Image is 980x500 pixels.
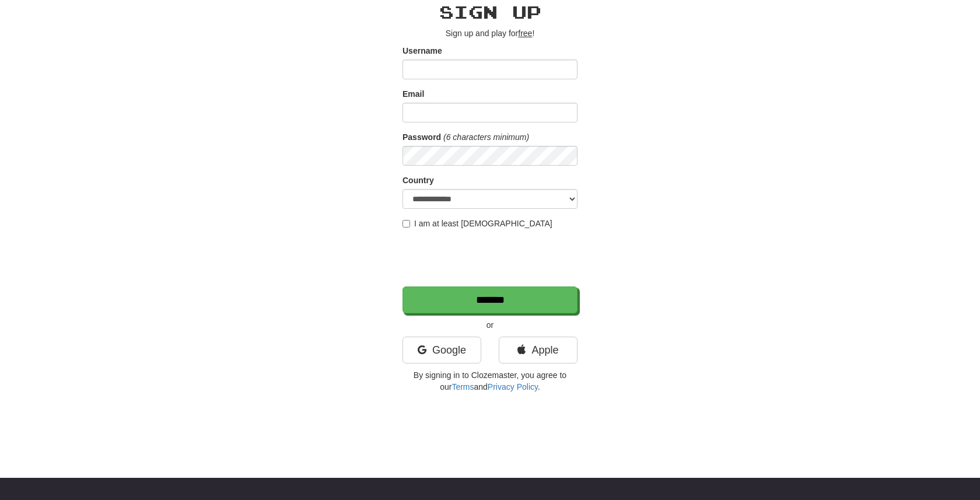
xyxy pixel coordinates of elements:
label: Password [402,131,441,143]
label: Email [402,88,424,100]
iframe: reCAPTCHA [402,235,580,281]
p: Sign up and play for ! [402,27,577,39]
label: Country [402,174,434,186]
a: Privacy Policy [488,382,538,391]
label: I am at least [DEMOGRAPHIC_DATA] [402,218,552,229]
u: free [518,29,532,38]
input: I am at least [DEMOGRAPHIC_DATA] [402,220,410,228]
label: Username [402,45,442,57]
a: Apple [499,337,577,363]
em: (6 characters minimum) [443,132,529,142]
h2: Sign up [402,2,577,22]
p: or [402,319,577,331]
a: Google [402,337,481,363]
p: By signing in to Clozemaster, you agree to our and . [402,369,577,393]
a: Terms [452,382,474,391]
